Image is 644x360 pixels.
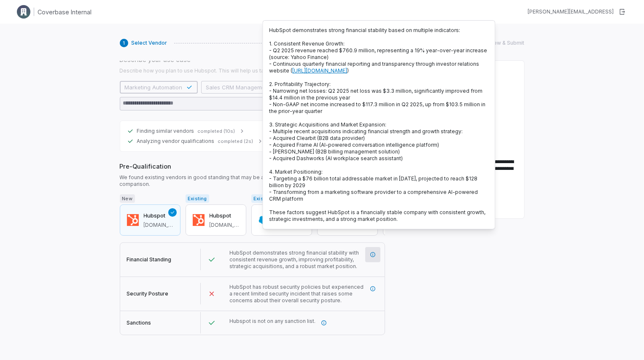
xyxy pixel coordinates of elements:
[144,212,173,220] h3: Hubspot
[132,40,167,46] span: Select Vendor
[269,27,460,33] span: HubSpot demonstrates strong financial stability based on multiple indicators:
[269,40,345,47] span: 1. Consistent Revenue Growth:
[198,128,235,134] span: completed (10s)
[251,204,312,236] button: Salesforce[DOMAIN_NAME]
[365,281,380,296] button: More information
[120,162,385,171] span: Pre-Qualification
[210,222,239,228] span: hubspot.com
[269,121,386,128] span: 3. Strategic Acquisitions and Market Expansion:
[370,286,376,292] svg: More information
[120,204,181,236] button: Hubspot[DOMAIN_NAME]
[269,47,487,60] span: - Q2 2025 revenue reached $760.9 million, representing a 19% year-over-year increase (source: Yah...
[269,128,463,134] span: - Multiple recent acquisitions indicating financial strength and growth strategy:
[251,194,275,203] span: Existing
[120,174,385,188] span: We found existing vendors in good standing that may be a good fit for your use case. Here is a co...
[292,67,347,74] a: [URL][DOMAIN_NAME]
[229,284,364,304] span: HubSpot has robust security policies but experienced a recent limited security incident that rais...
[483,40,525,46] span: Review & Submit
[229,250,359,269] span: HubSpot demonstrates strong financial stability with consistent revenue growth, improving profita...
[137,138,215,145] span: Analyzing vendor qualifications
[321,320,327,326] svg: More information
[127,320,151,326] span: Sanctions
[269,101,485,114] span: - Non-GAAP net income increased to $117.3 million in Q2 2025, up from $103.5 million in the prior...
[269,148,400,155] span: - [PERSON_NAME] (B2B billing management solution)
[269,142,439,148] span: - Acquired Frame AI (AI-powered conversation intelligence platform)
[137,128,194,134] span: Finding similar vendors
[17,5,30,19] img: Clerk Logo
[269,189,478,202] span: - Transforming from a marketing software provider to a comprehensive AI-powered CRM platform
[127,256,172,263] span: Financial Standing
[229,318,315,324] span: Hubspot is not on any sanction list.
[269,169,323,175] span: 4. Market Positioning:
[269,135,365,141] span: - Acquired Clearbit (B2B data provider)
[269,209,485,222] span: These factors suggest HubSpot is a financially stable company with consistent growth, strategic i...
[528,8,614,15] div: [PERSON_NAME][EMAIL_ADDRESS]
[186,194,209,203] span: Existing
[269,81,331,87] span: 2. Profitability Trajectory:
[316,315,331,330] button: More information
[269,155,403,161] span: - Acquired Dashworks (AI workplace search assistant)
[210,212,239,220] h3: Hubspot
[186,204,246,236] button: Hubspot[DOMAIN_NAME]
[120,194,135,203] span: New
[370,252,376,258] svg: More information
[207,319,216,327] svg: Passed
[365,247,380,262] button: More information
[120,39,128,47] div: 1
[144,222,173,228] span: hubspot.com
[269,88,482,101] span: - Narrowing net losses: Q2 2025 net loss was $3.3 million, significantly improved from $14.4 mill...
[269,175,477,188] span: - Targeting a $76 billion total addressable market in [DATE], projected to reach $128 billion by ...
[207,255,216,264] svg: Passed
[38,8,92,16] h1: Coverbase Internal
[218,138,253,145] span: completed (2s)
[207,290,216,298] svg: Failed
[269,61,479,74] span: - Continuous quarterly financial reporting and transparency through investor relations website ( )
[120,67,385,74] span: Describe how you plan to use Hubspot. This will help us tailor our suggestions.
[127,290,169,297] span: Security Posture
